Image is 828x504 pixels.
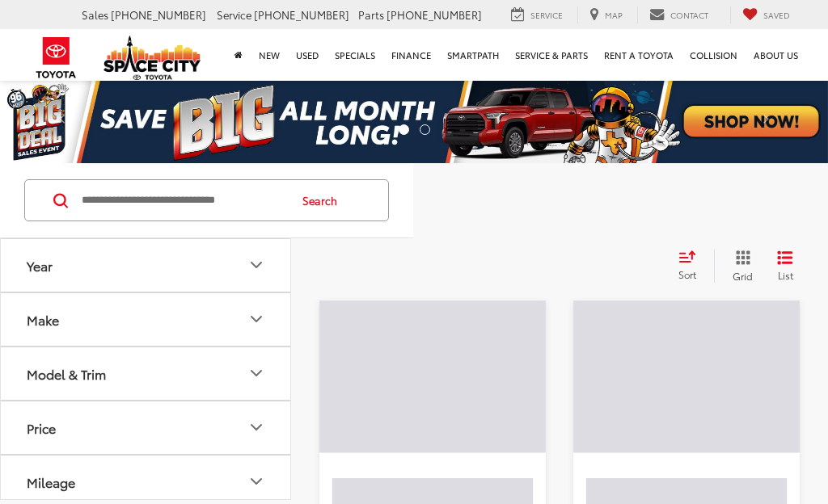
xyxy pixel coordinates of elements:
[247,255,266,275] div: Year
[80,181,287,220] input: Search by Make, Model, or Keyword
[226,29,251,81] a: Home
[605,9,623,21] span: Map
[327,29,383,81] a: Specials
[287,180,361,220] button: Search
[637,6,720,23] a: Contact
[596,29,682,81] a: Rent a Toyota
[746,29,806,81] a: About Us
[1,293,292,346] button: MakeMake
[254,7,349,22] span: [PHONE_NUMBER]
[82,7,108,22] span: Sales
[27,420,56,435] div: Price
[251,29,288,81] a: New
[678,267,696,281] span: Sort
[247,363,266,383] div: Model & Trim
[682,29,746,81] a: Collision
[439,29,507,81] a: SmartPath
[383,29,439,81] a: Finance
[733,269,753,283] span: Grid
[777,268,793,282] span: List
[765,250,805,282] button: List View
[111,7,206,22] span: [PHONE_NUMBER]
[358,7,384,22] span: Parts
[217,7,251,22] span: Service
[1,347,292,400] button: Model & TrimModel & Trim
[247,418,266,437] div: Price
[387,7,482,22] span: [PHONE_NUMBER]
[530,9,563,21] span: Service
[27,366,106,381] div: Model & Trim
[1,239,292,292] button: YearYear
[499,6,575,23] a: Service
[247,472,266,491] div: Mileage
[27,312,59,327] div: Make
[288,29,327,81] a: Used
[507,29,596,81] a: Service & Parts
[763,9,790,21] span: Saved
[714,250,765,282] button: Grid View
[247,309,266,329] div: Make
[27,474,75,489] div: Mileage
[26,31,87,84] img: Toyota
[670,250,714,282] button: Select sort value
[577,6,635,23] a: Map
[103,36,201,80] img: Space City Toyota
[1,401,292,454] button: PricePrice
[27,258,53,273] div: Year
[670,9,708,21] span: Contact
[730,6,802,23] a: My Saved Vehicles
